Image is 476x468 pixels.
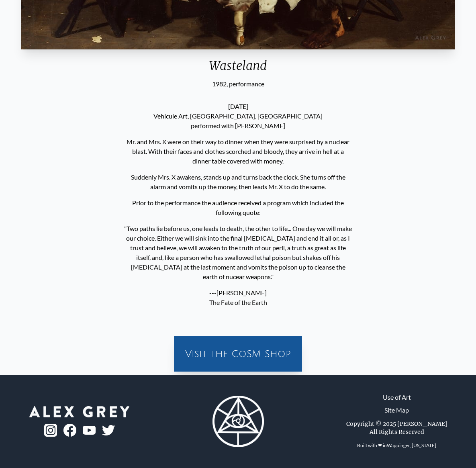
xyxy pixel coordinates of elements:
[346,420,447,428] div: Copyright © 2025 [PERSON_NAME]
[124,195,352,221] p: Prior to the performance the audience received a program which included the following quote:
[63,424,76,437] img: fb-logo.png
[370,428,424,436] div: All Rights Reserved
[383,392,411,402] a: Use of Art
[102,425,115,435] img: twitter-logo.png
[179,341,297,367] a: Visit the CoSM Shop
[124,98,352,134] p: [DATE] Vehicule Art, [GEOGRAPHIC_DATA], [GEOGRAPHIC_DATA] performed with [PERSON_NAME]
[124,169,352,195] p: Suddenly Mrs. X awakens, stands up and turns back the clock. She turns off the alarm and vomits u...
[124,285,352,311] p: ---[PERSON_NAME] The Fate of the Earth
[124,134,352,169] p: Mr. and Mrs. X were on their way to dinner when they were surprised by a nuclear blast. With thei...
[18,79,458,89] div: 1982, performance
[124,221,352,285] p: "Two paths lie before us, one leads to death, the other to life... One day we will make our choic...
[18,58,458,79] div: Wasteland
[384,405,409,415] a: Site Map
[44,424,57,437] img: ig-logo.png
[387,442,436,448] a: Wappinger, [US_STATE]
[83,426,96,435] img: youtube-logo.png
[354,439,439,452] div: Built with ❤ in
